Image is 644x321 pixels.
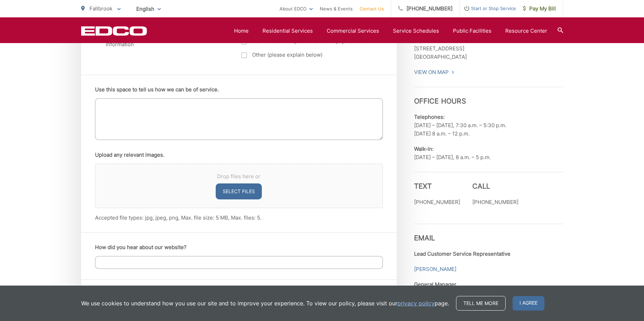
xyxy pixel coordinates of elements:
[414,145,563,162] p: [DATE] – [DATE], 8 a.m. – 5 p.m.
[472,182,518,190] h3: Call
[414,198,460,206] p: [PHONE_NUMBER]
[241,51,374,59] label: Other (please explain below)
[414,281,456,288] strong: General Manager
[414,224,563,242] h3: Email
[414,182,460,190] h3: Text
[472,198,518,206] p: [PHONE_NUMBER]
[414,68,455,76] a: View On Map
[393,27,439,35] a: Service Schedules
[95,152,164,158] label: Upload any relevant images.
[456,296,506,311] a: Tell me more
[89,5,112,12] span: Fallbrook
[360,5,384,13] a: Contact Us
[414,87,563,105] h3: Office Hours
[95,87,219,93] label: Use this space to tell us how we can be of service.
[327,27,379,35] a: Commercial Services
[320,5,353,13] a: News & Events
[131,3,166,15] span: English
[234,27,249,35] a: Home
[397,299,435,307] a: privacy policy
[104,172,374,181] span: Drop files here or
[263,27,313,35] a: Residential Services
[414,44,563,61] p: [STREET_ADDRESS] [GEOGRAPHIC_DATA]
[95,214,261,221] span: Accepted file types: jpg, jpeg, png, Max. file size: 5 MB, Max. files: 5.
[523,5,556,13] span: Pay My Bill
[95,244,187,250] label: How did you hear about our website?
[414,265,456,273] a: [PERSON_NAME]
[414,113,563,138] p: [DATE] – [DATE], 7:30 a.m. – 5:30 p.m. [DATE] 8 a.m. – 12 p.m.
[81,26,147,36] a: EDCD logo. Return to the homepage.
[81,299,449,307] p: We use cookies to understand how you use our site and to improve your experience. To view our pol...
[513,296,544,311] span: I agree
[414,114,445,120] b: Telephones:
[414,250,510,257] strong: Lead Customer Service Representative
[414,146,433,152] b: Walk-in:
[216,183,262,199] button: select files, upload any relevant images.
[453,27,491,35] a: Public Facilities
[280,5,313,13] a: About EDCO
[505,27,547,35] a: Resource Center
